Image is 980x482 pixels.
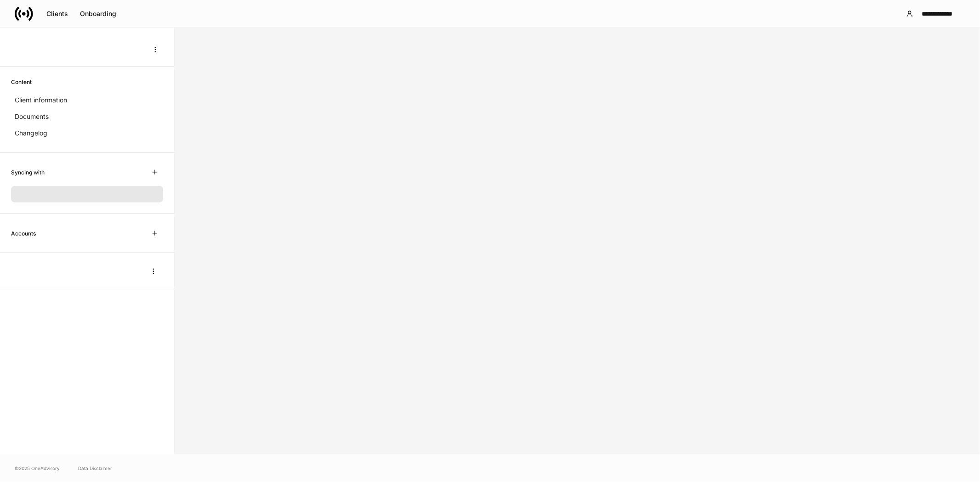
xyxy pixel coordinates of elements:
h6: Content [11,78,32,86]
h6: Accounts [11,229,36,238]
h6: Syncing with [11,168,45,177]
span: © 2025 OneAdvisory [15,465,60,472]
a: Documents [11,108,163,125]
p: Client information [15,95,67,105]
a: Data Disclaimer [78,465,112,472]
a: Client information [11,92,163,108]
button: Clients [40,6,74,21]
div: Clients [46,11,68,17]
div: Onboarding [80,11,116,17]
a: Changelog [11,125,163,141]
p: Documents [15,112,49,121]
button: Onboarding [74,6,122,21]
p: Changelog [15,129,47,138]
